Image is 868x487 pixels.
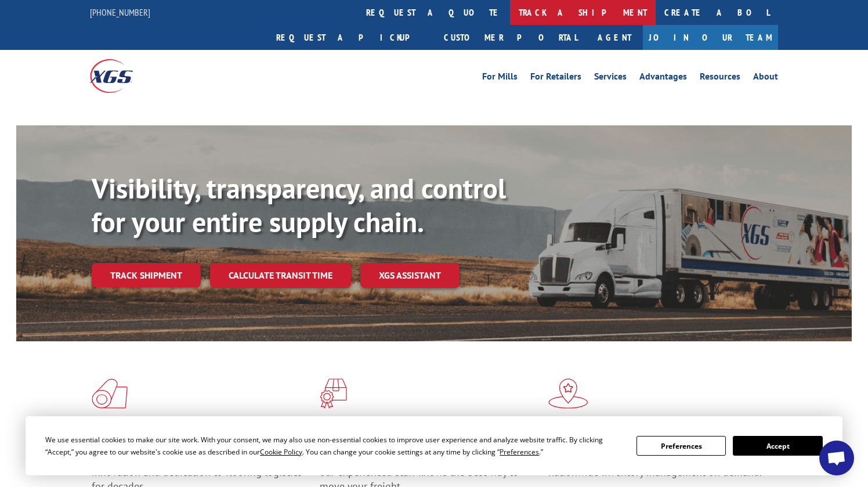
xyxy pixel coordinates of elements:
button: Preferences [636,436,726,456]
a: XGS ASSISTANT [360,263,460,288]
a: Track shipment [92,263,201,287]
span: Cookie Policy [260,447,302,457]
span: Preferences [500,447,539,457]
a: About [753,72,778,85]
a: Calculate transit time [210,263,351,288]
div: Cookie Consent Prompt [26,416,842,475]
a: [PHONE_NUMBER] [90,6,150,18]
a: Join Our Team [643,25,778,50]
a: Open chat [819,441,854,475]
b: Visibility, transparency, and control for your entire supply chain. [92,170,506,240]
a: Request a pickup [267,25,435,50]
a: For Retailers [530,72,581,85]
a: Advantages [639,72,687,85]
a: Agent [586,25,643,50]
a: Customer Portal [435,25,586,50]
a: Services [594,72,627,85]
a: Resources [700,72,740,85]
a: For Mills [482,72,518,85]
img: xgs-icon-total-supply-chain-intelligence-red [92,378,128,409]
img: xgs-icon-flagship-distribution-model-red [548,378,588,409]
div: We use essential cookies to make our site work. With your consent, we may also use non-essential ... [45,434,623,458]
img: xgs-icon-focused-on-flooring-red [320,378,347,409]
button: Accept [733,436,822,456]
